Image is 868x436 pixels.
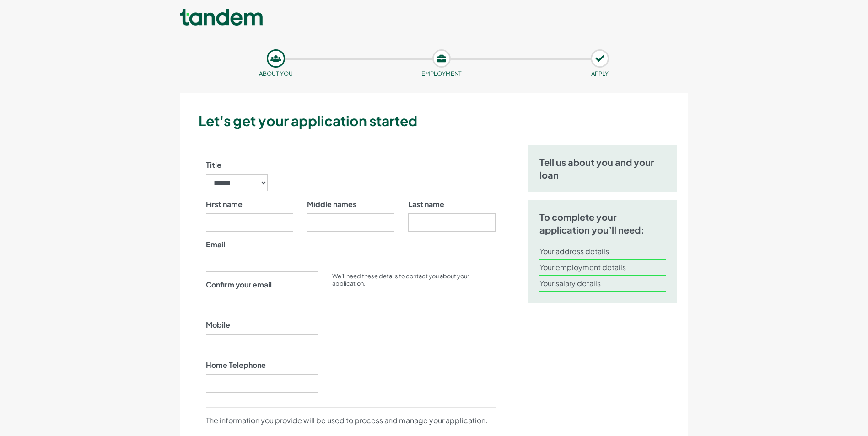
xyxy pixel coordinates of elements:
label: Last name [408,199,444,210]
li: Your address details [539,244,666,260]
small: APPLY [591,70,609,77]
small: Employment [421,70,462,77]
li: Your salary details [539,276,666,292]
h3: Let's get your application started [199,111,685,130]
small: We’ll need these details to contact you about your application. [332,272,469,287]
li: Your employment details [539,260,666,276]
p: The information you provide will be used to process and manage your application. [206,415,496,426]
label: Home Telephone [206,360,266,371]
label: Middle names [307,199,356,210]
label: Mobile [206,319,230,330]
label: First name [206,199,243,210]
small: About you [259,70,293,77]
h5: Tell us about you and your loan [539,156,666,181]
h5: To complete your application you’ll need: [539,211,666,236]
label: Email [206,239,225,250]
label: Confirm your email [206,279,272,290]
label: Title [206,160,221,170]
